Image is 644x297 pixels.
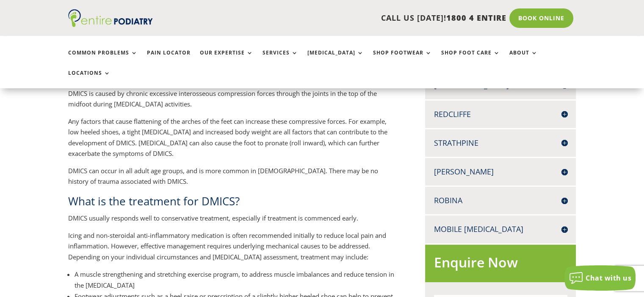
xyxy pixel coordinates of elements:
[75,269,398,291] li: A muscle strengthening and stretching exercise program, to address muscle imbalances and reduce t...
[185,13,506,24] p: CALL US [DATE]!
[434,138,567,148] h4: Strathpine
[68,213,398,230] p: DMICS usually responds well to conservative treatment, especially if treatment is commenced early.
[307,50,364,68] a: [MEDICAL_DATA]
[68,230,398,269] p: Icing and non-steroidal anti-inflammatory medication is often recommended initially to reduce loc...
[434,224,567,234] h4: Mobile [MEDICAL_DATA]
[68,9,153,27] img: logo (1)
[68,166,398,193] p: DMICS can occur in all adult age groups, and is more common in [DEMOGRAPHIC_DATA]. There may be n...
[564,265,636,291] button: Chat with us
[434,109,567,120] h4: Redcliffe
[441,50,500,68] a: Shop Foot Care
[68,70,111,88] a: Locations
[68,88,398,116] p: DMICS is caused by chronic excessive interosseous compression forces through the joints in the to...
[147,50,191,68] a: Pain Locator
[434,166,567,177] h4: [PERSON_NAME]
[509,50,538,68] a: About
[68,193,240,209] span: What is the treatment for DMICS?
[446,13,506,23] span: 1800 4 ENTIRE
[68,50,138,68] a: Common Problems
[263,50,298,68] a: Services
[68,20,153,29] a: Entire Podiatry
[200,50,253,68] a: Our Expertise
[509,8,573,28] a: Book Online
[373,50,432,68] a: Shop Footwear
[586,273,631,283] span: Chat with us
[434,195,567,206] h4: Robina
[68,116,398,166] p: Any factors that cause flattening of the arches of the feet can increase these compressive forces...
[434,253,567,276] h2: Enquire Now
